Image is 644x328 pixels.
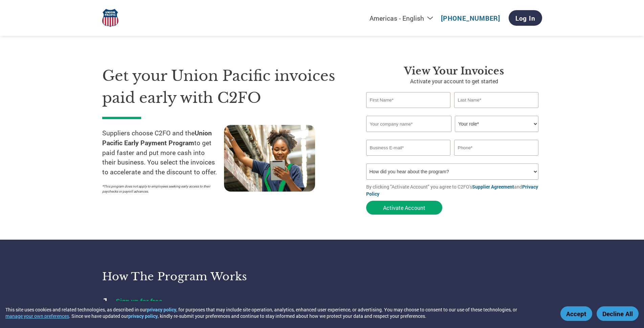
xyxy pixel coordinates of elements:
[597,306,639,321] button: Decline All
[366,109,451,113] div: Invalid first name or first name is too long
[454,92,539,108] input: Last Name*
[116,297,285,305] h4: Sign up for free
[147,306,176,313] a: privacy policy
[366,116,451,132] input: Your company name*
[454,109,539,113] div: Invalid last name or last name is too long
[102,9,118,27] img: Union Pacific
[5,306,551,319] div: This site uses cookies and related technologies, as described in our , for purposes that may incl...
[366,183,542,197] p: By clicking "Activate Account" you agree to C2FO's and
[5,313,69,319] button: manage your own preferences
[366,183,538,197] a: Privacy Policy
[102,184,217,194] p: *This program does not apply to employees seeking early access to their paychecks or payroll adva...
[102,270,314,283] h3: How the program works
[366,92,451,108] input: First Name*
[455,116,538,132] select: Title/Role
[102,129,212,147] strong: Union Pacific Early Payment Program
[472,183,514,190] a: Supplier Agreement
[441,14,500,22] a: [PHONE_NUMBER]
[454,140,539,156] input: Phone*
[366,156,451,161] div: Inavlid Email Address
[509,10,542,26] a: Log In
[224,125,315,192] img: supply chain worker
[102,128,224,177] p: Suppliers choose C2FO and the to get paid faster and put more cash into their business. You selec...
[128,313,158,319] a: privacy policy
[454,156,539,161] div: Inavlid Phone Number
[102,65,346,109] h1: Get your Union Pacific invoices paid early with C2FO
[366,133,539,137] div: Invalid company name or company name is too long
[366,140,451,156] input: Invalid Email format
[560,306,592,321] button: Accept
[366,77,542,85] p: Activate your account to get started
[366,201,442,215] button: Activate Account
[366,65,542,77] h3: View Your Invoices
